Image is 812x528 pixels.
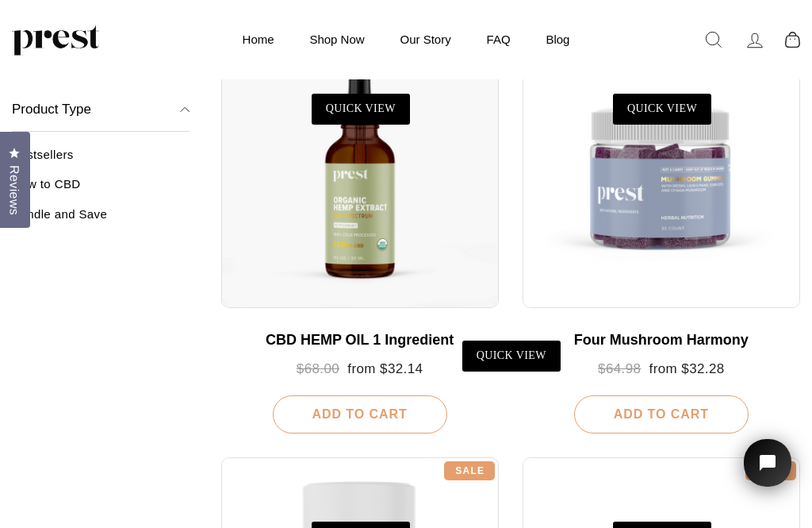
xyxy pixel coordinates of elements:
a: Four Mushroom Harmony $64.98 from $32.28 Add To Cart [523,29,800,434]
a: Our Story [385,24,467,55]
ul: Primary [227,24,586,55]
a: QUICK VIEW [613,94,711,124]
span: Reviews [4,165,25,215]
div: Sale [444,461,495,480]
div: from $32.14 [237,361,483,378]
a: Shop Now [293,24,380,55]
div: from $32.28 [538,361,784,378]
a: Bestsellers [12,148,190,174]
a: Bundle and Save [12,206,190,233]
img: PREST ORGANICS [12,24,99,56]
a: Home [227,24,290,55]
span: $68.00 [297,361,339,376]
div: Four Mushroom Harmony [538,332,784,349]
a: QUICK VIEW [312,94,410,124]
button: Product Type [12,87,190,132]
div: CBD HEMP OIL 1 Ingredient [237,332,483,349]
a: New to CBD [12,177,190,203]
a: QUICK VIEW [462,341,561,371]
a: CBD HEMP OIL 1 Ingredient $68.00 from $32.14 Add To Cart [221,29,499,434]
span: Add To Cart [614,407,709,421]
span: $64.98 [598,361,641,376]
a: FAQ [471,24,527,55]
a: Blog [530,24,585,55]
span: Add To Cart [312,407,407,421]
iframe: Tidio Chat [723,417,812,528]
